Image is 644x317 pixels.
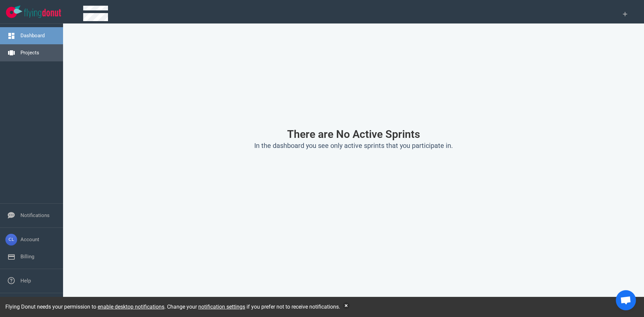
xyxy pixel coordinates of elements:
[20,212,50,218] a: Notifications
[20,33,45,39] a: Dashboard
[20,254,34,260] a: Billing
[20,50,39,56] a: Projects
[164,304,340,310] span: . Change your if you prefer not to receive notifications.
[20,278,31,284] a: Help
[20,236,39,243] a: Account
[98,304,164,310] a: enable desktop notifications
[128,128,579,140] h1: There are No Active Sprints
[198,304,245,310] a: notification settings
[616,290,636,310] div: Chat abierto
[24,9,61,18] img: Flying Donut text logo
[128,142,579,150] h2: In the dashboard you see only active sprints that you participate in.
[5,304,164,310] span: Flying Donut needs your permission to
